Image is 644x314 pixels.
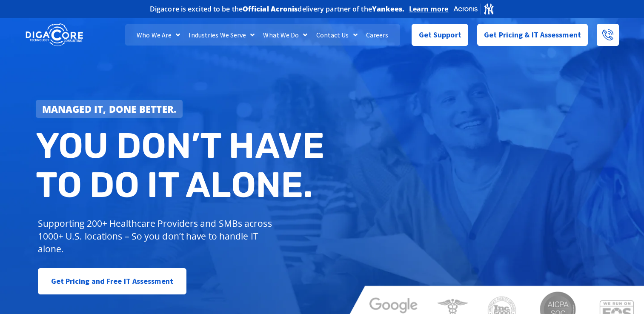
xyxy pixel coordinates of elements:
[243,4,298,14] b: Official Acronis
[453,3,495,15] img: Acronis
[409,5,449,13] a: Learn more
[372,4,405,14] b: Yankees.
[312,24,362,46] a: Contact Us
[412,24,468,46] a: Get Support
[362,24,393,46] a: Careers
[38,217,276,255] p: Supporting 200+ Healthcare Providers and SMBs across 1000+ U.S. locations – So you don’t have to ...
[259,24,312,46] a: What We Do
[150,6,405,12] h2: Digacore is excited to be the delivery partner of the
[132,24,184,46] a: Who We Are
[26,23,83,48] img: DigaCore Technology Consulting
[51,273,173,290] span: Get Pricing and Free IT Assessment
[42,103,177,115] strong: Managed IT, done better.
[36,126,329,204] h2: You don’t have to do IT alone.
[477,24,588,46] a: Get Pricing & IT Assessment
[125,24,401,46] nav: Menu
[36,100,183,118] a: Managed IT, done better.
[38,268,186,294] a: Get Pricing and Free IT Assessment
[184,24,259,46] a: Industries We Serve
[419,26,461,43] span: Get Support
[484,26,581,43] span: Get Pricing & IT Assessment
